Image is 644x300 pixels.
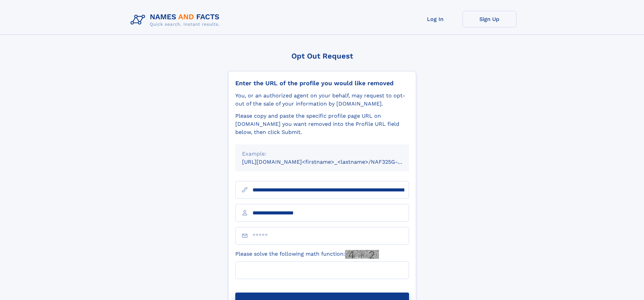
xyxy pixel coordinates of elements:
[462,11,517,27] a: Sign Up
[128,11,225,29] img: Logo Names and Facts
[235,250,379,259] label: Please solve the following math function:
[242,159,422,165] small: [URL][DOMAIN_NAME]<firstname>_<lastname>/NAF325G-xxxxxxxx
[235,79,409,87] div: Enter the URL of the profile you would like removed
[408,11,462,27] a: Log In
[235,92,409,108] div: You, or an authorized agent on your behalf, may request to opt-out of the sale of your informatio...
[235,112,409,136] div: Please copy and paste the specific profile page URL on [DOMAIN_NAME] you want removed into the Pr...
[242,150,402,158] div: Example:
[228,52,416,60] div: Opt Out Request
